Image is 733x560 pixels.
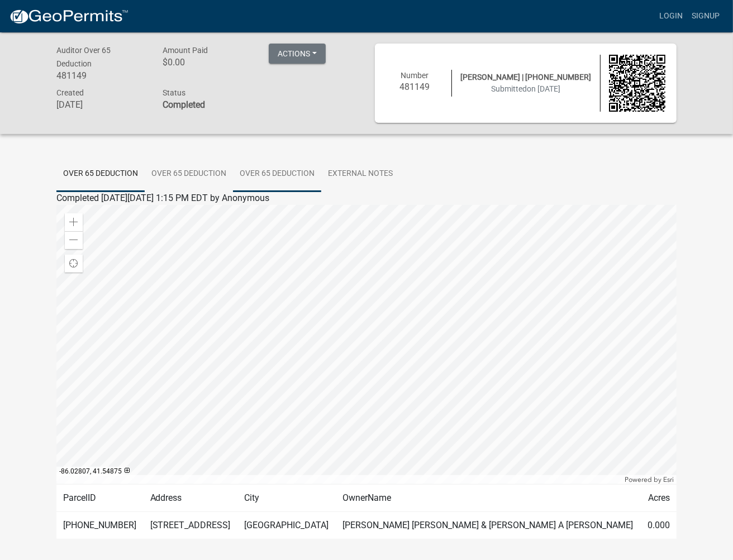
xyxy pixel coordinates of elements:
a: External Notes [321,156,399,192]
h6: $0.00 [163,57,252,68]
span: Status [163,88,185,97]
h6: 481149 [56,70,146,81]
span: Created [56,88,84,97]
span: Auditor Over 65 Deduction [56,46,111,68]
td: 0.000 [641,511,677,539]
span: Amount Paid [163,46,208,55]
button: Actions [269,44,326,64]
span: Completed [DATE][DATE] 1:15 PM EDT by Anonymous [56,193,269,203]
a: Esri [663,476,674,484]
td: OwnerName [336,484,641,511]
span: Number [401,71,429,80]
h6: [DATE] [56,99,146,110]
a: Login [655,6,687,27]
h6: 481149 [386,82,443,92]
span: [PERSON_NAME] | [PHONE_NUMBER] [460,73,591,82]
a: Over 65 Deduction [233,156,321,192]
div: Zoom in [65,213,83,231]
td: [STREET_ADDRESS] [144,511,238,539]
div: Find my location [65,255,83,272]
td: [GEOGRAPHIC_DATA] [237,511,336,539]
div: Powered by [622,475,677,484]
a: Over 65 Deduction [145,156,233,192]
td: Address [144,484,238,511]
a: Over 65 Deduction [56,156,145,192]
img: QR code [609,55,666,112]
td: City [237,484,336,511]
div: Zoom out [65,231,83,249]
td: [PHONE_NUMBER] [56,511,144,539]
td: [PERSON_NAME] [PERSON_NAME] & [PERSON_NAME] A [PERSON_NAME] [336,511,641,539]
a: Signup [687,6,724,27]
span: Submitted on [DATE] [491,84,560,93]
td: ParcelID [56,484,144,511]
td: Acres [641,484,677,511]
strong: Completed [163,99,205,110]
